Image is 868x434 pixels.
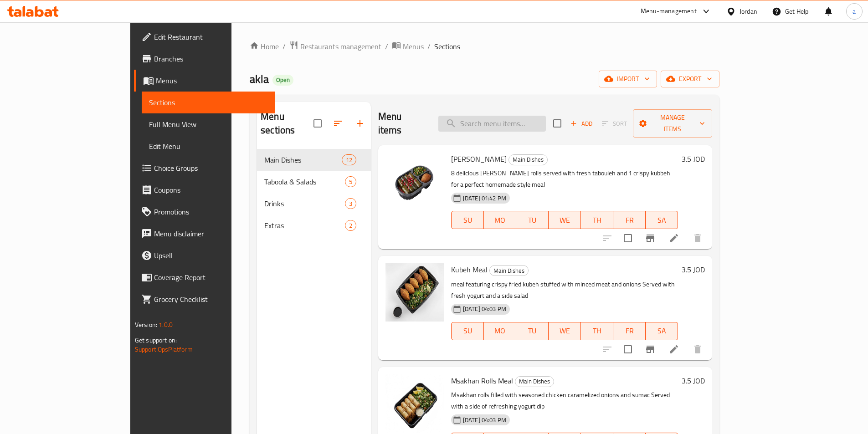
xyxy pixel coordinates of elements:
a: Edit menu item [668,233,679,244]
button: FR [613,322,646,340]
div: Main Dishes12 [257,149,371,171]
span: Menus [403,41,424,52]
span: FR [617,324,642,337]
a: Support.OpsPlatform [135,343,193,355]
span: Main Dishes [490,266,528,276]
div: items [345,220,356,231]
button: SA [646,211,678,229]
span: Kubeh Meal [451,263,488,276]
span: [DATE] 04:03 PM [459,416,510,424]
a: Grocery Checklist [134,288,275,310]
span: Full Menu View [149,119,268,130]
div: items [345,198,356,209]
span: Version: [135,319,157,331]
a: Branches [134,48,275,70]
span: [PERSON_NAME] [451,152,507,166]
a: Coupons [134,179,275,201]
button: WE [549,211,581,229]
li: / [282,41,286,52]
span: Select all sections [308,114,327,133]
span: Open [272,76,293,84]
span: Sections [149,97,268,108]
span: Grocery Checklist [154,294,268,305]
a: Menus [392,41,424,52]
li: / [385,41,388,52]
div: Main Dishes [515,376,554,387]
span: Sort sections [327,112,349,134]
span: MO [488,214,513,227]
span: Coverage Report [154,272,268,283]
span: Select to update [618,340,637,359]
span: 2 [345,221,356,230]
div: Open [272,75,293,86]
a: Upsell [134,245,275,266]
h6: 3.5 JOD [682,374,705,387]
span: 3 [345,199,356,208]
button: import [599,71,657,87]
span: MO [488,324,513,337]
a: Edit menu item [668,344,679,355]
span: Add item [567,117,596,131]
a: Edit Menu [142,135,275,157]
img: Kubeh Meal [385,263,444,322]
p: meal featuring crispy fried kubeh stuffed with minced meat and onions Served with fresh yogurt an... [451,279,678,301]
span: Msakhan Rolls Meal [451,374,513,388]
span: Taboola & Salads [264,176,345,187]
span: Extras [264,220,345,231]
span: TH [585,324,610,337]
span: Promotions [154,206,268,217]
div: Extras2 [257,214,371,236]
span: Restaurants management [300,41,381,52]
span: Menus [156,75,268,86]
h6: 3.5 JOD [682,153,705,165]
span: [DATE] 04:03 PM [459,305,510,313]
button: MO [484,322,516,340]
span: SU [455,324,480,337]
span: Main Dishes [264,154,341,165]
span: Branches [154,53,268,64]
h6: 3.5 JOD [682,263,705,276]
div: Jordan [740,6,757,16]
button: SU [451,211,484,229]
button: SU [451,322,484,340]
span: Select to update [618,229,637,248]
a: Edit Restaurant [134,26,275,48]
span: Main Dishes [509,154,547,165]
span: import [606,73,650,85]
p: 8 delicious [PERSON_NAME] rolls served with fresh tabouleh and 1 crispy kubbeh for a perfect home... [451,168,678,190]
button: TU [516,211,549,229]
span: TU [520,324,545,337]
div: items [345,176,356,187]
span: 12 [342,156,356,164]
a: Menu disclaimer [134,223,275,245]
div: items [342,154,356,165]
button: export [661,71,719,87]
button: TU [516,322,549,340]
p: Msakhan rolls filled with seasoned chicken caramelized onions and sumac Served with a side of ref... [451,389,678,412]
button: TH [581,322,613,340]
nav: Menu sections [257,145,371,240]
span: Drinks [264,198,345,209]
div: Main Dishes [489,265,529,276]
span: a [853,6,856,16]
span: WE [552,214,577,227]
button: WE [549,322,581,340]
h2: Menu items [378,110,427,137]
div: Menu-management [641,6,697,17]
span: FR [617,214,642,227]
button: FR [613,211,646,229]
img: Msakhan Rolls Meal [385,374,444,433]
input: search [438,116,546,132]
a: Coverage Report [134,266,275,288]
a: Promotions [134,201,275,223]
span: Select section first [596,117,633,131]
span: SA [649,214,674,227]
button: Branch-specific-item [639,338,661,360]
li: / [427,41,431,52]
span: Manage items [640,112,705,135]
span: [DATE] 01:42 PM [459,194,510,203]
span: 5 [345,178,356,186]
span: TH [585,214,610,227]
